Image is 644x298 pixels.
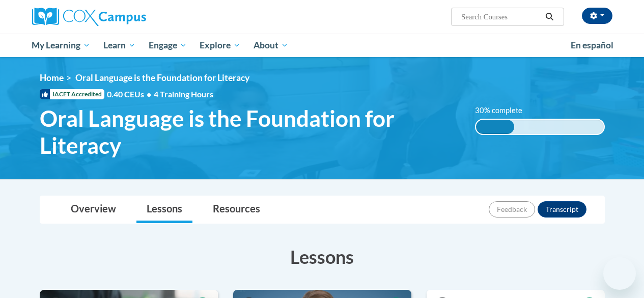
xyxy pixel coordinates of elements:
[542,11,557,23] button: Search
[32,39,90,51] span: My Learning
[142,34,193,57] a: Engage
[564,35,620,56] a: En español
[107,89,154,100] span: 0.40 CEUs
[103,39,135,51] span: Learn
[489,201,535,218] button: Feedback
[24,34,620,57] div: Main menu
[136,196,192,223] a: Lessons
[40,72,64,83] a: Home
[154,89,213,99] span: 4 Training Hours
[193,34,247,57] a: Explore
[97,34,142,57] a: Learn
[571,40,613,50] span: En español
[147,89,151,99] span: •
[538,201,586,218] button: Transcript
[75,72,249,83] span: Oral Language is the Foundation for Literacy
[476,120,514,134] div: 30% complete
[460,11,542,23] input: Search Courses
[149,39,187,51] span: Engage
[40,244,605,269] h3: Lessons
[40,105,460,159] span: Oral Language is the Foundation for Literacy
[32,8,215,26] a: Cox Campus
[32,8,146,26] img: Cox Campus
[475,105,534,116] label: 30% complete
[40,89,104,99] span: IACET Accredited
[200,39,240,51] span: Explore
[582,8,612,24] button: Account Settings
[61,196,126,223] a: Overview
[254,39,288,51] span: About
[203,196,270,223] a: Resources
[603,257,636,290] iframe: Button to launch messaging window
[25,34,97,57] a: My Learning
[247,34,295,57] a: About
